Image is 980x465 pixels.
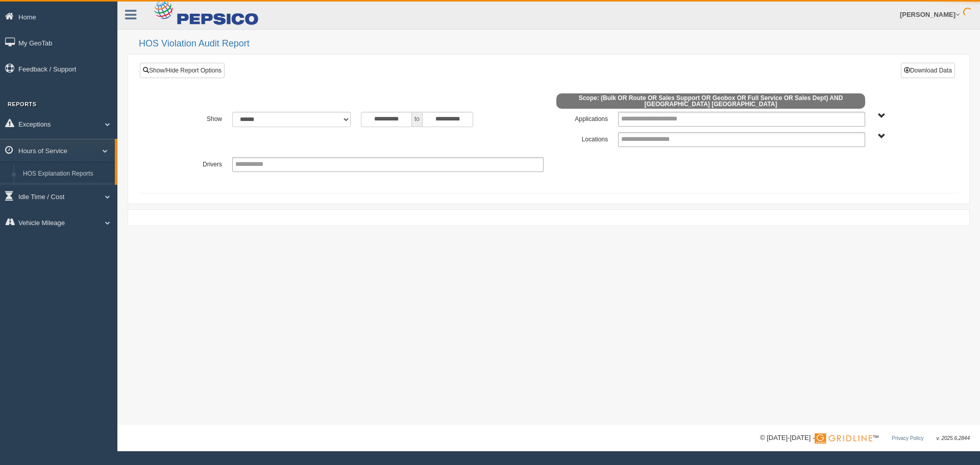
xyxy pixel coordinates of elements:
img: Gridline [815,433,872,444]
label: Locations [549,132,613,144]
a: HOS Explanation Reports [18,165,115,183]
label: Applications [549,112,613,124]
a: HOS Violation Audit Reports [18,183,115,201]
a: Privacy Policy [892,435,923,441]
span: v. 2025.6.2844 [937,435,970,441]
a: Show/Hide Report Options [140,63,225,78]
button: Download Data [901,63,955,78]
span: Scope: (Bulk OR Route OR Sales Support OR Geobox OR Full Service OR Sales Dept) AND [GEOGRAPHIC_D... [556,93,865,109]
label: Show [163,112,227,124]
h2: HOS Violation Audit Report [139,39,970,49]
label: Drivers [163,157,227,169]
span: to [412,112,422,127]
div: © [DATE]-[DATE] - ™ [760,433,970,444]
